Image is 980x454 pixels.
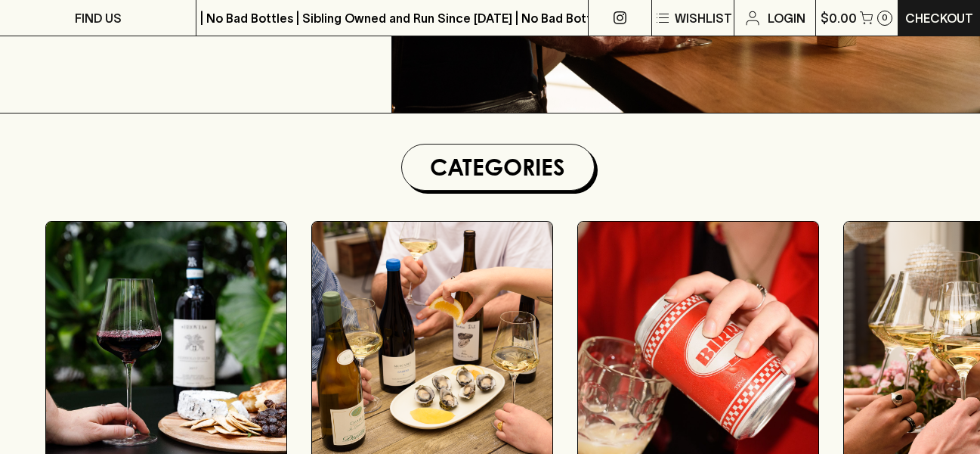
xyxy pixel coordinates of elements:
[675,9,732,27] p: Wishlist
[408,151,588,184] h1: Categories
[821,9,857,27] p: $0.00
[75,9,122,27] p: FIND US
[905,9,973,27] p: Checkout
[768,9,805,27] p: Login
[882,14,888,22] p: 0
